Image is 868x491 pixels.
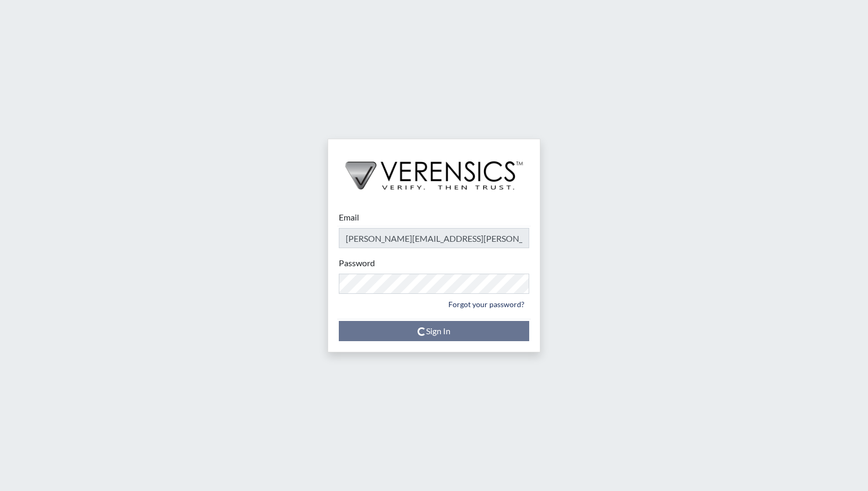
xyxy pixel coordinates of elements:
button: Sign In [339,321,529,341]
input: Email [339,228,529,248]
label: Password [339,257,375,269]
img: logo-wide-black.2aad4157.png [328,139,540,201]
label: Email [339,211,359,224]
a: Forgot your password? [444,296,529,312]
